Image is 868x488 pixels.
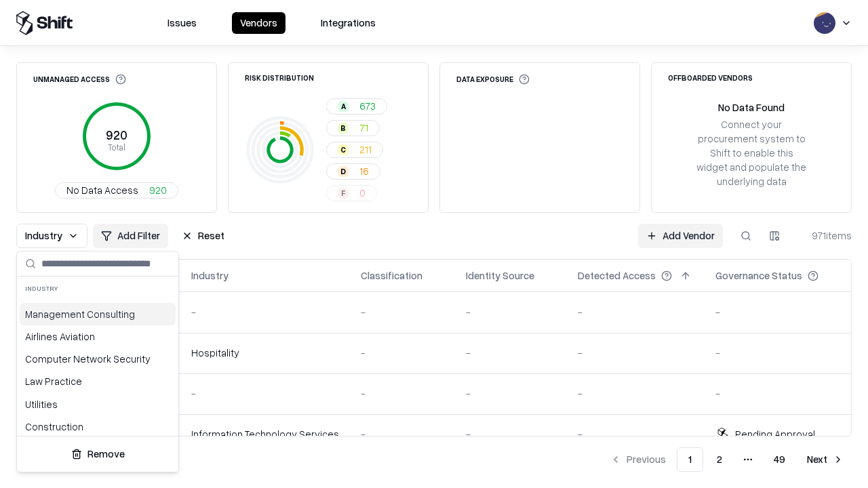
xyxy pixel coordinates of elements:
[17,277,178,300] div: Industry
[22,442,173,466] button: Remove
[20,370,176,392] div: Law Practice
[17,300,178,436] div: Suggestions
[20,415,176,438] div: Construction
[20,393,176,415] div: Utilities
[20,348,176,370] div: Computer Network Security
[20,303,176,325] div: Management Consulting
[20,325,176,348] div: Airlines Aviation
